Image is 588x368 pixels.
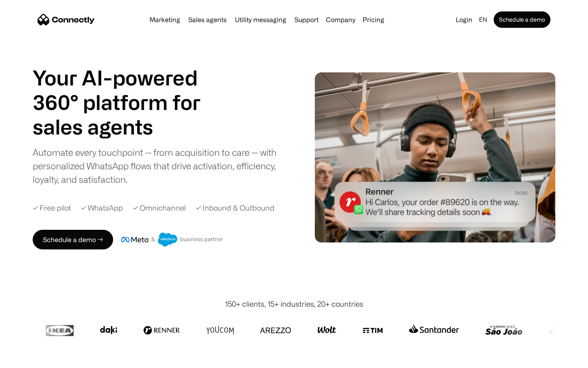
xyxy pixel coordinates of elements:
[232,16,290,23] a: Utility messaging
[291,16,322,23] a: Support
[8,353,49,365] aside: Language selected: English
[146,16,183,23] a: Marketing
[33,202,71,213] div: ✓ Free pilot
[33,230,113,249] a: Schedule a demo →
[359,16,388,23] a: Pricing
[33,146,290,186] div: Automate every touchpoint — from acquisition to care — with personalized WhatsApp flows that driv...
[16,354,49,365] ul: Language list
[33,65,220,114] h1: Your AI-powered 360° platform for
[452,14,476,25] a: Login
[494,11,550,28] a: Schedule a demo
[196,202,274,213] div: ✓ Inbound & Outbound
[81,202,123,213] div: ✓ WhatsApp
[185,16,230,23] a: Sales agents
[326,14,355,25] div: Company
[33,114,220,139] h1: sales agents
[479,14,487,25] div: en
[133,202,186,213] div: ✓ Omnichannel
[225,298,363,310] div: 150+ clients, 15+ industries, 20+ countries
[121,233,223,247] img: Meta and Salesforce business partner badge.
